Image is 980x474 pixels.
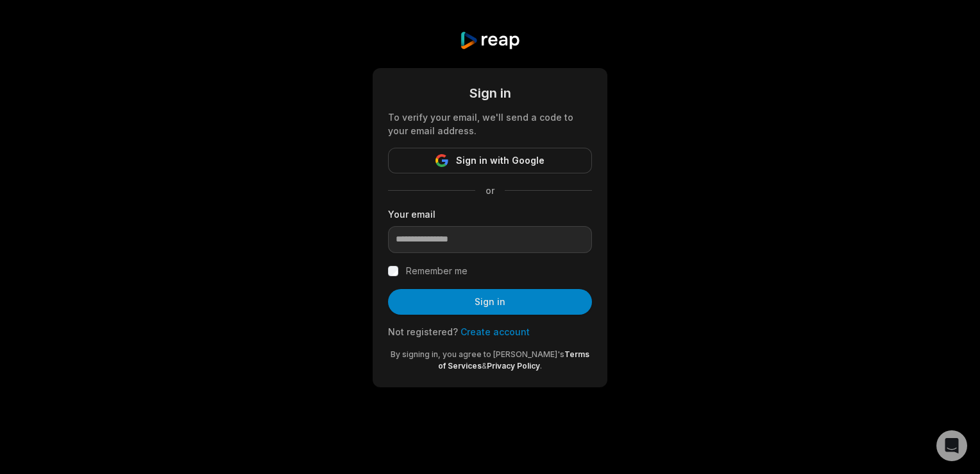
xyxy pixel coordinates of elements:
span: By signing in, you agree to [PERSON_NAME]'s [391,349,564,359]
span: . [540,361,542,371]
span: & [482,361,487,371]
div: Sign in [388,83,592,103]
div: Open Intercom Messenger [936,430,967,461]
span: Sign in with Google [456,153,545,168]
label: Your email [388,207,592,221]
button: Sign in [388,289,592,315]
span: Not registered? [388,326,458,337]
a: Privacy Policy [487,361,540,371]
button: Sign in with Google [388,148,592,173]
div: To verify your email, we'll send a code to your email address. [388,110,592,137]
a: Terms of Services [438,349,589,371]
a: Create account [460,326,530,337]
img: reap [459,31,520,50]
label: Remember me [406,263,468,279]
span: or [475,184,505,197]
